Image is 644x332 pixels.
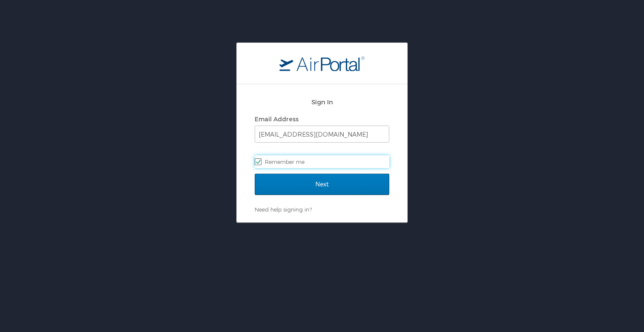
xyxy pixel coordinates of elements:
[255,97,389,107] h2: Sign In
[255,155,389,168] label: Remember me
[255,174,389,195] input: Next
[255,115,299,123] label: Email Address
[279,56,365,71] img: logo
[255,206,312,213] a: Need help signing in?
